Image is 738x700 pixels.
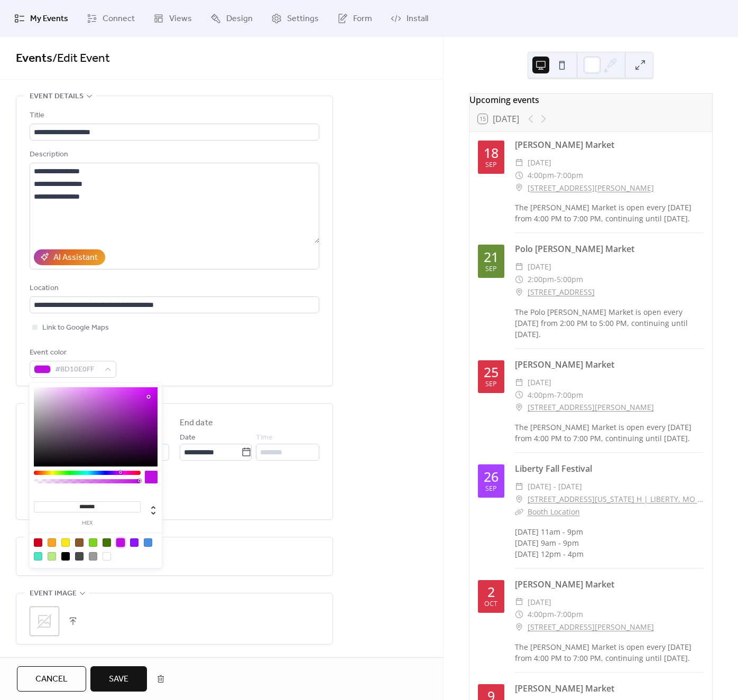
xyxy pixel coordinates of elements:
span: Time [256,432,273,444]
span: [DATE] [528,376,551,389]
span: 5:00pm [557,273,583,286]
span: Event details [30,90,84,103]
div: ; [30,606,59,636]
span: [DATE] [528,260,551,273]
div: Sep [485,162,497,169]
span: 4:00pm [528,169,554,182]
div: #D0021B [34,538,42,547]
div: ​ [515,376,523,389]
div: [DATE] 11am - 9pm [DATE] 9am - 9pm [DATE] 12pm - 4pm [515,526,704,559]
a: Form [329,4,380,33]
div: [PERSON_NAME] Market [515,578,704,591]
div: End date [180,417,213,430]
a: Settings [263,4,327,33]
div: ​ [515,621,523,633]
div: #4A90E2 [144,538,152,547]
span: Link to Google Maps [42,322,109,334]
span: Cancel [35,673,68,686]
span: My Events [30,13,68,25]
div: [PERSON_NAME] Market [515,138,704,151]
div: The [PERSON_NAME] Market is open every [DATE] from 4:00 PM to 7:00 PM, continuing until [DATE]. [515,641,704,664]
a: Design [202,4,261,33]
div: #BD10E0 [116,538,125,547]
a: Events [16,47,52,70]
a: [STREET_ADDRESS] [528,286,595,298]
div: ​ [515,273,523,286]
div: Title [30,109,317,122]
a: Connect [79,4,143,33]
a: Install [383,4,436,33]
div: ​ [515,608,523,621]
div: ​ [515,169,523,182]
div: 18 [484,146,499,160]
div: ​ [515,260,523,273]
span: Install [407,13,428,25]
span: 2:00pm [528,273,554,286]
div: #50E3C2 [34,552,42,561]
span: #BD10E0FF [55,363,99,376]
span: [DATE] [528,156,551,169]
div: Location [30,282,317,295]
span: Connect [103,13,135,25]
div: ​ [515,506,523,518]
div: ​ [515,401,523,414]
a: Booth Location [528,507,580,517]
div: The [PERSON_NAME] Market is open every [DATE] from 4:00 PM to 7:00 PM, continuing until [DATE]. [515,422,704,444]
div: ​ [515,596,523,609]
button: AI Assistant [34,249,105,265]
div: #F5A623 [48,538,56,547]
span: 4:00pm [528,389,554,402]
button: Cancel [17,666,86,692]
div: #FFFFFF [103,552,111,561]
div: ​ [515,156,523,169]
span: 7:00pm [557,389,583,402]
span: [DATE] [528,596,551,609]
span: 7:00pm [557,608,583,621]
a: [STREET_ADDRESS][US_STATE] H | LIBERTY, MO 64068 [528,493,704,506]
div: 26 [484,470,499,483]
div: Sep [485,486,497,492]
div: Upcoming events [469,94,712,106]
div: Polo [PERSON_NAME] Market [515,242,704,255]
span: Settings [287,13,319,25]
div: 2 [487,585,495,599]
span: Event links [30,656,75,669]
div: ​ [515,480,523,493]
span: - [554,389,557,402]
div: #4A4A4A [75,552,84,561]
span: Design [226,13,253,25]
span: Date [180,432,196,444]
div: The Polo [PERSON_NAME] Market is open every [DATE] from 2:00 PM to 5:00 PM, continuing until [DATE]. [515,306,704,340]
span: - [554,169,557,182]
button: Save [90,666,147,692]
div: #417505 [103,538,111,547]
a: Liberty Fall Festival [515,463,592,474]
div: Description [30,148,317,161]
div: [PERSON_NAME] Market [515,358,704,371]
div: #8B572A [75,538,84,547]
label: hex [34,520,141,526]
div: 21 [484,250,499,264]
div: #9013FE [130,538,139,547]
div: #7ED321 [89,538,97,547]
div: ​ [515,182,523,194]
span: Views [169,13,192,25]
span: 7:00pm [557,169,583,182]
a: [STREET_ADDRESS][PERSON_NAME] [528,401,654,414]
div: Sep [485,266,497,273]
span: [DATE] - [DATE] [528,480,582,493]
div: Sep [485,381,497,388]
a: My Events [6,4,76,33]
a: [STREET_ADDRESS][PERSON_NAME] [528,182,654,194]
div: #9B9B9B [89,552,97,561]
span: Form [353,13,372,25]
div: ​ [515,286,523,298]
div: #F8E71C [61,538,70,547]
div: 25 [484,366,499,379]
span: / Edit Event [52,47,110,70]
div: #B8E986 [48,552,56,561]
span: 4:00pm [528,608,554,621]
span: Save [109,673,128,686]
div: [PERSON_NAME] Market [515,682,704,695]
